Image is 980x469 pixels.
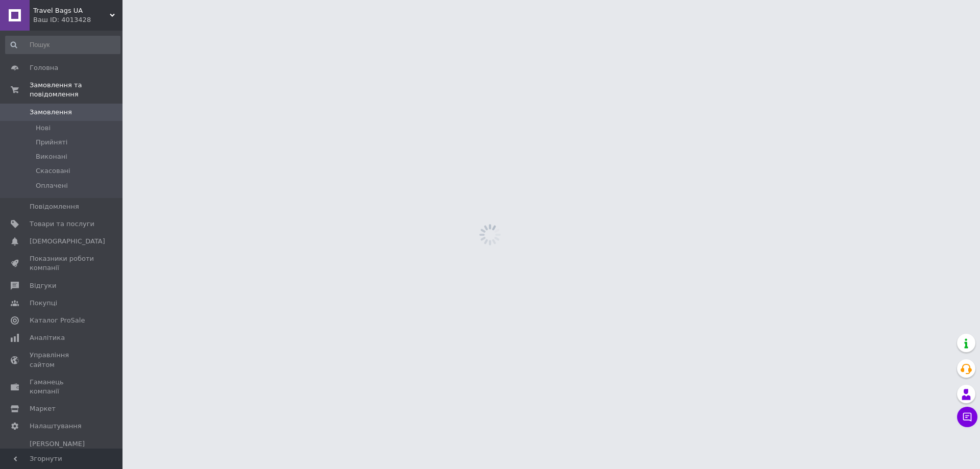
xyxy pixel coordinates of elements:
[30,299,57,308] span: Покупці
[30,351,94,369] span: Управління сайтом
[30,108,72,117] span: Замовлення
[30,404,56,413] span: Маркет
[30,439,94,467] span: [PERSON_NAME] та рахунки
[5,36,120,54] input: Пошук
[30,316,85,325] span: Каталог ProSale
[36,166,70,176] span: Скасовані
[30,281,56,290] span: Відгуки
[33,6,110,15] span: Travel Bags UA
[36,138,67,147] span: Прийняті
[30,254,94,273] span: Показники роботи компанії
[33,15,122,24] div: Ваш ID: 4013428
[30,81,122,99] span: Замовлення та повідомлення
[957,407,977,427] button: Чат з покупцем
[30,237,105,246] span: [DEMOGRAPHIC_DATA]
[36,124,51,133] span: Нові
[36,152,67,161] span: Виконані
[30,219,94,229] span: Товари та послуги
[36,181,68,190] span: Оплачені
[30,202,79,211] span: Повідомлення
[30,333,65,342] span: Аналітика
[30,378,94,396] span: Гаманець компанії
[30,63,58,72] span: Головна
[30,422,82,431] span: Налаштування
